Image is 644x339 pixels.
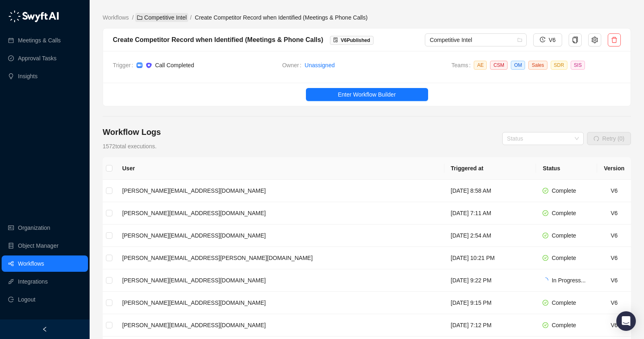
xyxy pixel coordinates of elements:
[451,61,474,73] span: Teams
[282,61,305,70] span: Owner
[444,292,536,314] td: [DATE] 9:15 PM
[444,269,536,292] td: [DATE] 9:22 PM
[113,35,323,45] div: Create Competitor Record when Identified (Meetings & Phone Calls)
[543,300,548,306] span: check-circle
[101,13,130,22] a: Workflows
[543,188,548,194] span: check-circle
[591,37,598,43] span: setting
[18,255,44,272] a: Workflows
[511,61,525,70] span: OM
[132,13,134,22] li: /
[597,225,631,247] td: V6
[597,292,631,314] td: V6
[552,277,585,284] span: In Progress...
[116,202,444,225] td: [PERSON_NAME][EMAIL_ADDRESS][DOMAIN_NAME]
[18,32,61,48] a: Meetings & Calls
[135,13,188,22] a: folder Competitive Intel
[444,247,536,269] td: [DATE] 10:21 PM
[444,225,536,247] td: [DATE] 2:54 AM
[597,247,631,269] td: V6
[543,233,548,238] span: check-circle
[136,62,143,68] img: zoom-DkfWWZB2.png
[444,314,536,337] td: [DATE] 7:12 PM
[306,88,428,101] button: Enter Workflow Builder
[305,61,335,70] a: Unassigned
[338,90,396,99] span: Enter Workflow Builder
[611,37,618,43] span: delete
[116,292,444,314] td: [PERSON_NAME][EMAIL_ADDRESS][DOMAIN_NAME]
[542,277,549,284] span: loading
[116,314,444,337] td: [PERSON_NAME][EMAIL_ADDRESS][DOMAIN_NAME]
[543,210,548,216] span: check-circle
[137,15,143,20] span: folder
[444,180,536,202] td: [DATE] 8:58 AM
[116,180,444,202] td: [PERSON_NAME][EMAIL_ADDRESS][DOMAIN_NAME]
[18,291,35,308] span: Logout
[552,210,576,216] span: Complete
[490,61,508,70] span: CSM
[190,13,191,22] li: /
[155,62,194,68] span: Call Completed
[103,143,156,150] span: 1572 total executions.
[116,247,444,269] td: [PERSON_NAME][EMAIL_ADDRESS][PERSON_NAME][DOMAIN_NAME]
[116,157,444,180] th: User
[103,126,161,138] h4: Workflow Logs
[18,238,59,254] a: Object Manager
[543,255,548,261] span: check-circle
[341,37,370,43] span: V 6 Published
[195,14,367,21] span: Create Competitor Record when Identified (Meetings & Phone Calls)
[543,322,548,328] span: check-circle
[549,35,556,44] span: V6
[146,62,152,68] img: ix+ea6nV3o2uKgAAAABJRU5ErkJggg==
[42,326,48,332] span: left
[444,202,536,225] td: [DATE] 7:11 AM
[552,299,576,306] span: Complete
[113,61,136,70] span: Trigger
[18,68,37,84] a: Insights
[474,61,487,70] span: AE
[616,311,636,331] div: Open Intercom Messenger
[116,269,444,292] td: [PERSON_NAME][EMAIL_ADDRESS][DOMAIN_NAME]
[18,273,48,290] a: Integrations
[597,269,631,292] td: V6
[572,37,578,43] span: copy
[552,187,576,194] span: Complete
[430,34,522,46] span: Competitive Intel
[533,33,562,46] button: V6
[528,61,547,70] span: Sales
[333,37,338,42] span: file-done
[116,225,444,247] td: [PERSON_NAME][EMAIL_ADDRESS][DOMAIN_NAME]
[8,10,59,22] img: logo-05li4sbe.png
[18,220,50,236] a: Organization
[536,157,597,180] th: Status
[597,202,631,225] td: V6
[552,255,576,261] span: Complete
[444,157,536,180] th: Triggered at
[552,322,576,328] span: Complete
[540,37,545,42] span: history
[103,88,631,101] a: Enter Workflow Builder
[18,50,57,66] a: Approval Tasks
[597,314,631,337] td: V6
[597,180,631,202] td: V6
[8,297,14,302] span: logout
[552,232,576,239] span: Complete
[587,132,631,145] button: Retry (0)
[551,61,567,70] span: SDR
[571,61,585,70] span: SIS
[597,157,631,180] th: Version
